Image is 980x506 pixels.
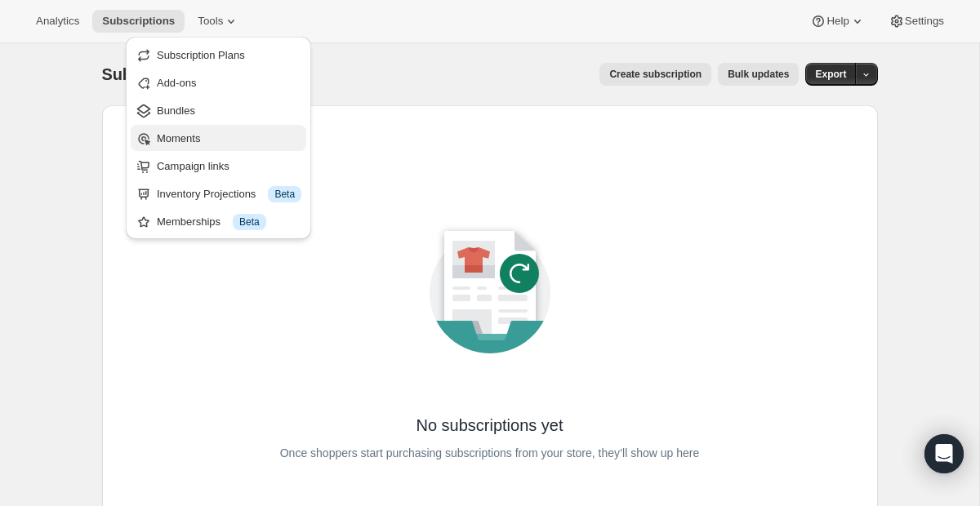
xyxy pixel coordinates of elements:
span: Create subscription [609,68,702,81]
span: Bundles [157,104,195,117]
span: Subscriptions [102,15,175,28]
div: Memberships [157,214,301,230]
span: Beta [274,188,295,201]
button: Settings [879,10,954,33]
button: Inventory Projections [131,180,306,206]
span: Beta [239,215,260,229]
button: Tools [188,10,249,33]
p: No subscriptions yet [416,414,563,437]
span: Export [815,68,846,81]
button: Subscription Plans [131,42,306,68]
button: Moments [131,125,306,151]
button: Bundles [131,97,306,123]
span: Moments [157,132,200,144]
span: Bulk updates [728,68,789,81]
button: Memberships [131,208,306,234]
p: Once shoppers start purchasing subscriptions from your store, they’ll show up here [280,442,700,464]
button: Create subscription [599,63,711,86]
button: Bulk updates [718,63,799,86]
span: Help [826,15,849,28]
span: Settings [905,15,944,28]
span: Tools [198,15,223,28]
button: Export [805,63,856,86]
span: Subscription Plans [157,49,245,61]
button: Help [800,10,875,33]
span: Campaign links [157,160,229,172]
span: Add-ons [157,77,196,89]
button: Subscriptions [92,10,185,33]
button: Analytics [26,10,89,33]
span: Analytics [36,15,79,28]
button: Add-ons [131,69,306,95]
span: Subscriptions [102,65,209,83]
button: Campaign links [131,153,306,179]
div: Open Intercom Messenger [924,434,964,473]
div: Inventory Projections [157,186,301,202]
